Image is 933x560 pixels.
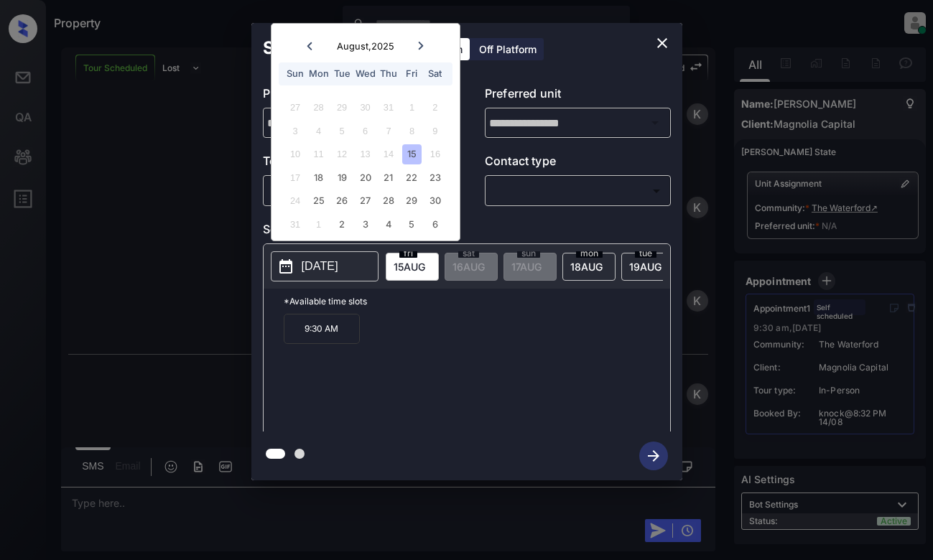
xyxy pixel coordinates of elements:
[286,64,305,83] div: Sun
[356,215,375,234] div: Choose Wednesday, September 3rd, 2025
[284,314,360,344] p: 9:30 AM
[379,121,398,141] div: Not available Thursday, August 7th, 2025
[356,64,375,83] div: Wed
[629,261,662,273] span: 19 AUG
[263,85,449,108] p: Preferred community
[309,215,328,234] div: Not available Monday, September 1st, 2025
[309,98,328,117] div: Not available Monday, July 28th, 2025
[332,64,351,83] div: Tue
[332,215,351,234] div: Choose Tuesday, September 2nd, 2025
[332,191,351,210] div: Choose Tuesday, August 26th, 2025
[635,249,656,258] span: tue
[485,152,671,175] p: Contact type
[356,121,375,141] div: Not available Wednesday, August 6th, 2025
[309,64,328,83] div: Mon
[379,168,398,187] div: Choose Thursday, August 21st, 2025
[394,261,425,273] span: 15 AUG
[379,144,398,164] div: Not available Thursday, August 14th, 2025
[402,64,422,83] div: Fri
[276,96,455,236] div: month 2025-08
[266,179,445,202] div: In Person
[251,23,398,73] h2: Schedule Tour
[302,258,338,275] p: [DATE]
[386,253,439,281] div: date-select
[263,220,671,243] p: Select slot
[425,144,445,164] div: Not available Saturday, August 16th, 2025
[286,168,305,187] div: Not available Sunday, August 17th, 2025
[576,249,603,258] span: mon
[402,98,422,117] div: Not available Friday, August 1st, 2025
[485,85,671,108] p: Preferred unit
[425,64,445,83] div: Sat
[332,144,351,164] div: Not available Tuesday, August 12th, 2025
[309,191,328,210] div: Choose Monday, August 25th, 2025
[286,98,305,117] div: Not available Sunday, July 27th, 2025
[332,168,351,187] div: Choose Tuesday, August 19th, 2025
[402,121,422,141] div: Not available Friday, August 8th, 2025
[284,289,670,314] p: *Available time slots
[399,249,417,258] span: fri
[570,261,603,273] span: 18 AUG
[286,215,305,234] div: Not available Sunday, August 31st, 2025
[425,98,445,117] div: Not available Saturday, August 2nd, 2025
[356,144,375,164] div: Not available Wednesday, August 13th, 2025
[271,251,379,281] button: [DATE]
[309,168,328,187] div: Choose Monday, August 18th, 2025
[402,168,422,187] div: Choose Friday, August 22nd, 2025
[332,121,351,141] div: Not available Tuesday, August 5th, 2025
[332,98,351,117] div: Not available Tuesday, July 29th, 2025
[356,168,375,187] div: Choose Wednesday, August 20th, 2025
[402,215,422,234] div: Choose Friday, September 5th, 2025
[309,121,328,141] div: Not available Monday, August 4th, 2025
[356,98,375,117] div: Not available Wednesday, July 30th, 2025
[379,64,398,83] div: Thu
[402,144,422,164] div: Choose Friday, August 15th, 2025
[379,191,398,210] div: Choose Thursday, August 28th, 2025
[286,121,305,141] div: Not available Sunday, August 3rd, 2025
[472,38,544,60] div: Off Platform
[562,253,616,281] div: date-select
[286,191,305,210] div: Not available Sunday, August 24th, 2025
[425,191,445,210] div: Choose Saturday, August 30th, 2025
[425,168,445,187] div: Choose Saturday, August 23rd, 2025
[425,121,445,141] div: Not available Saturday, August 9th, 2025
[425,215,445,234] div: Choose Saturday, September 6th, 2025
[648,29,677,57] button: close
[379,98,398,117] div: Not available Thursday, July 31st, 2025
[356,191,375,210] div: Choose Wednesday, August 27th, 2025
[263,152,449,175] p: Tour type
[402,191,422,210] div: Choose Friday, August 29th, 2025
[379,215,398,234] div: Choose Thursday, September 4th, 2025
[286,144,305,164] div: Not available Sunday, August 10th, 2025
[621,253,674,281] div: date-select
[309,144,328,164] div: Not available Monday, August 11th, 2025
